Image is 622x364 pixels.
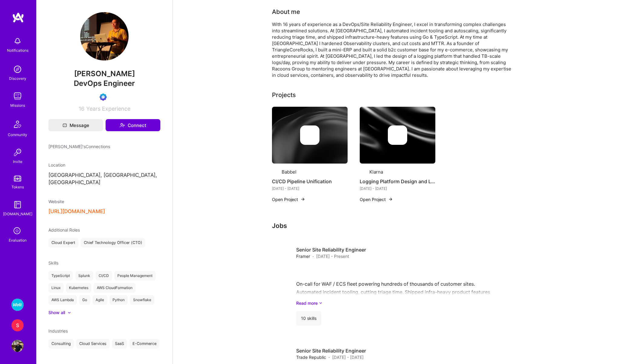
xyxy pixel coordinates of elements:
div: Chief Technology Officer (CTO) [81,238,145,248]
div: Tokens [11,184,24,190]
div: Python [110,295,128,305]
div: S [11,319,24,331]
span: Trade Republic [296,354,326,360]
div: [DATE] - [DATE] [360,185,435,192]
div: TypeScript [48,271,73,281]
div: Go [79,295,90,305]
div: [DATE] - [DATE] [272,185,348,192]
h4: Logging Platform Design and Launch [360,177,435,185]
span: · [329,354,330,360]
div: E-Commerce [129,339,159,349]
span: [PERSON_NAME]'s Connections [48,143,110,150]
i: icon Mail [63,123,67,127]
img: teamwork [11,90,24,102]
div: Discovery [9,75,26,82]
span: Industries [48,328,68,333]
span: [DATE] - Present [316,253,349,259]
div: AWS Lambda [48,295,77,305]
img: Wolt - Fintech: Payments Expansion Team [11,299,24,311]
div: Cloud Services [76,339,110,349]
i: icon Connect [119,122,125,128]
div: Missions [10,102,25,109]
img: Evaluation Call Booked [100,93,107,101]
p: [GEOGRAPHIC_DATA], [GEOGRAPHIC_DATA], [GEOGRAPHIC_DATA] [48,172,160,186]
img: arrow-right [300,197,305,202]
i: icon SelectionTeam [12,226,23,237]
span: [PERSON_NAME] [48,69,160,78]
div: Cloud Expert [48,238,78,248]
div: Klarna [369,169,383,175]
div: Notifications [7,47,28,54]
span: Website [48,199,64,204]
div: Agile [93,295,107,305]
button: Message [48,119,103,131]
span: · [313,253,314,259]
span: Skills [48,260,58,265]
span: 16 [79,106,84,112]
div: Show all [48,310,65,316]
div: Snowflake [130,295,154,305]
div: Evaluation [9,237,27,243]
div: Splunk [75,271,93,281]
h4: Senior Site Reliability Engineer [296,246,366,253]
div: Babbel [282,169,296,175]
img: logo [12,12,24,23]
img: cover [272,107,348,164]
div: Invite [13,158,22,165]
button: Connect [106,119,160,131]
div: Location [48,162,160,168]
div: Linux [48,283,64,293]
button: [URL][DOMAIN_NAME] [48,208,105,215]
img: discovery [11,63,24,75]
h4: Senior Site Reliability Engineer [296,347,366,354]
span: DevOps Engineer [74,79,135,88]
button: Open Project [360,196,393,203]
a: Wolt - Fintech: Payments Expansion Team [10,299,25,311]
button: Open Project [272,196,305,203]
a: S [10,319,25,331]
img: tokens [14,176,21,181]
span: [DATE] - [DATE] [332,354,364,360]
span: Framer [296,253,310,259]
div: Kubernetes [66,283,91,293]
span: Years Experience [86,106,130,112]
img: Invite [11,146,24,158]
div: SaaS [112,339,127,349]
div: People Management [114,271,155,281]
img: arrow-right [388,197,393,202]
img: Company logo [300,125,319,145]
img: User Avatar [11,340,24,352]
img: Company logo [277,246,289,258]
img: Company logo [277,347,289,359]
div: [DOMAIN_NAME] [3,211,32,217]
div: 10 skills [296,311,321,326]
div: About me [272,7,300,16]
img: Company logo [360,168,367,176]
img: Company logo [272,168,279,176]
div: AWS CloudFormation [94,283,136,293]
img: guide book [11,199,24,211]
a: Read more [296,300,518,306]
i: icon ArrowDownSecondaryDark [319,300,322,306]
div: Consulting [48,339,74,349]
span: Additional Roles [48,227,80,232]
img: Company logo [388,125,407,145]
div: Community [8,132,27,138]
div: With 16 years of experience as a DevOps/Site Reliability Engineer, I excel in transforming comple... [272,21,514,78]
div: Projects [272,90,296,99]
img: Community [10,117,25,132]
h3: Jobs [272,222,523,229]
img: cover [360,107,435,164]
div: CI/CD [96,271,112,281]
h4: CI/CD Pipeline Unification [272,177,348,185]
img: User Avatar [80,12,129,60]
img: bell [11,35,24,47]
a: User Avatar [10,340,25,352]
